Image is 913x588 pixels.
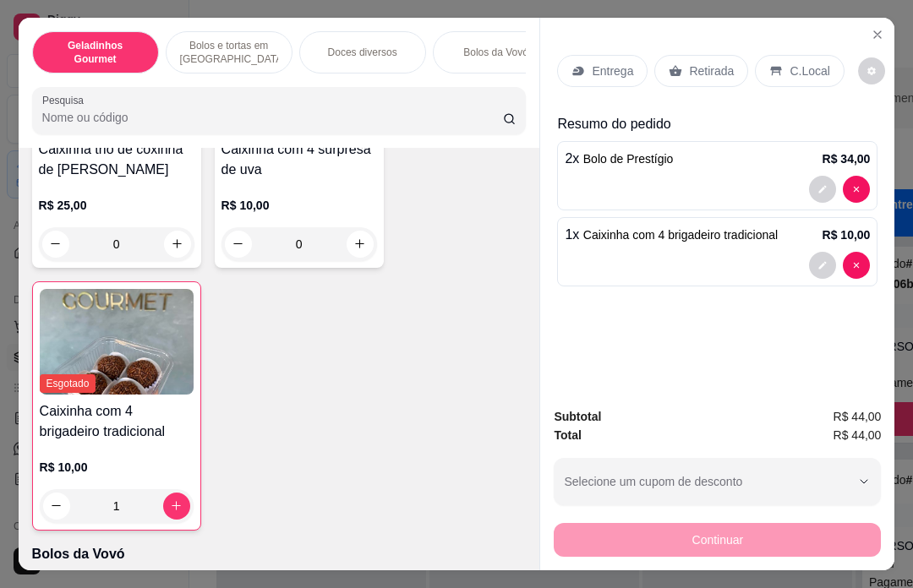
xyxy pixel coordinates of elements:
[40,401,194,442] h4: Caixinha com 4 brigadeiro tradicional
[565,225,778,245] p: 1 x
[565,149,673,169] p: 2 x
[39,139,194,180] h4: Caixinha trio de coxinha de [PERSON_NAME]
[689,63,734,79] p: Retirada
[463,46,528,59] p: Bolos da Vovó
[328,46,397,59] p: Doces diversos
[790,63,829,79] p: C.Local
[834,426,882,444] span: R$ 44,00
[39,197,194,214] p: R$ 25,00
[554,458,881,505] button: Selecione um cupom de desconto
[554,410,601,423] strong: Subtotal
[40,459,194,476] p: R$ 10,00
[221,197,377,214] p: R$ 10,00
[823,226,871,243] p: R$ 10,00
[225,231,252,258] button: decrease-product-quantity
[163,493,190,520] button: increase-product-quantity
[864,21,891,48] button: Close
[858,57,885,84] button: decrease-product-quantity
[823,150,871,167] p: R$ 34,00
[42,231,69,258] button: decrease-product-quantity
[43,493,70,520] button: decrease-product-quantity
[221,139,377,180] h4: Caixinha com 4 surpresa de uva
[347,231,374,258] button: increase-product-quantity
[583,152,674,166] span: Bolo de Prestígio
[809,252,836,279] button: decrease-product-quantity
[843,176,870,203] button: decrease-product-quantity
[180,39,278,66] p: Bolos e tortas em [GEOGRAPHIC_DATA]
[592,63,633,79] p: Entrega
[40,374,96,393] span: Esgotado
[834,407,882,426] span: R$ 44,00
[32,544,527,564] p: Bolos da Vovó
[42,109,503,126] input: Pesquisa
[42,93,90,107] label: Pesquisa
[164,231,191,258] button: increase-product-quantity
[554,428,581,442] strong: Total
[40,289,194,395] img: product-image
[843,252,870,279] button: decrease-product-quantity
[557,114,877,134] p: Resumo do pedido
[809,176,836,203] button: decrease-product-quantity
[46,39,145,66] p: Geladinhos Gourmet
[583,228,778,242] span: Caixinha com 4 brigadeiro tradicional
